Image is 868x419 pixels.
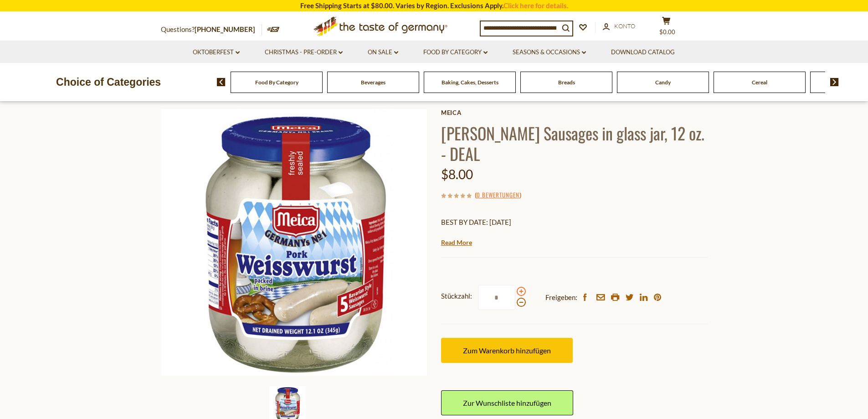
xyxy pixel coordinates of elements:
[513,47,586,57] a: Seasons & Occasions
[195,25,255,33] a: [PHONE_NUMBER]
[830,78,839,86] img: next arrow
[441,109,708,116] a: Meica
[611,47,675,57] a: Download Catalog
[478,285,515,310] input: Stückzahl:
[441,217,708,228] p: BEST BY DATE: [DATE]
[265,47,343,57] a: Christmas - PRE-ORDER
[255,79,298,86] a: Food By Category
[614,22,635,30] span: Konto
[441,238,472,247] a: Read More
[441,338,573,363] button: Zum Warenkorb hinzufügen
[441,123,708,164] h1: [PERSON_NAME] Sausages in glass jar, 12 oz. - DEAL
[477,190,519,200] a: 0 Bewertungen
[441,290,472,302] strong: Stückzahl:
[655,79,671,86] a: Candy
[368,47,398,57] a: On Sale
[659,28,675,36] span: $0.00
[217,78,226,86] img: previous arrow
[441,390,573,415] a: Zur Wunschliste hinzufügen
[463,346,551,355] span: Zum Warenkorb hinzufügen
[161,24,262,36] p: Questions?
[545,292,577,303] span: Freigeben:
[603,21,635,31] a: Konto
[442,79,498,86] a: Baking, Cakes, Desserts
[193,47,240,57] a: Oktoberfest
[475,190,521,199] span: ( )
[441,235,708,246] p: The only imported authentic German Weisswurst available in the [GEOGRAPHIC_DATA]. Meica Weisswurs...
[361,79,385,86] a: Beverages
[423,47,488,57] a: Food By Category
[558,79,575,86] a: Breads
[752,79,767,86] a: Cereal
[441,166,473,182] span: $8.00
[161,109,427,376] img: Meica Weisswurst Sausages in glass jar, 12 oz. - DEAL
[503,1,568,10] a: Click here for details.
[653,16,680,39] button: $0.00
